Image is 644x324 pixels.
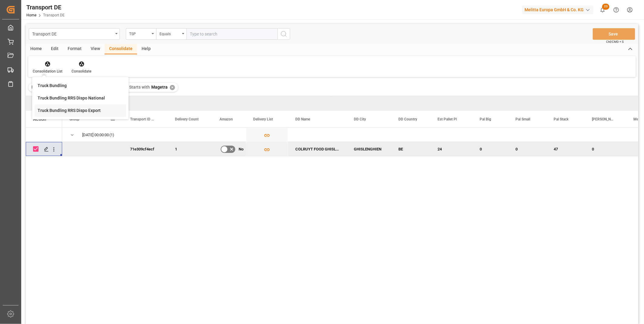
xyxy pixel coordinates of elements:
span: Pal Stack [554,117,569,121]
div: TSP [129,30,150,37]
button: open menu [126,28,156,40]
div: Consolidate [72,69,91,74]
span: DD Country [398,117,417,121]
div: Press SPACE to deselect this row. [26,142,62,156]
div: COLRUYT FOOD GHISLENGHIEN [288,142,347,156]
div: 0 [472,142,508,156]
span: No [239,142,243,156]
div: 47 [546,142,585,156]
div: 0 [508,142,546,156]
span: Starts with [129,85,150,89]
div: Help [137,44,155,54]
div: 71e309cf4ecf [123,142,168,156]
button: show 23 new notifications [596,3,609,17]
button: Save [593,28,635,40]
div: [DATE] 00:00:00 [82,128,109,142]
span: Filter : [32,85,44,89]
div: Transport DE [26,3,65,12]
div: Consolidation List [33,69,62,74]
input: Type to search [186,28,277,40]
div: Edit [46,44,63,54]
div: Press SPACE to select this row. [26,128,62,142]
span: Pal Small [515,117,530,121]
div: 0 [585,142,626,156]
button: search button [277,28,290,40]
span: Magetra [151,85,168,89]
div: Transport DE [32,30,113,37]
div: View [86,44,105,54]
div: Home [26,44,46,54]
button: Melitta Europa GmbH & Co. KG [522,4,596,15]
div: 24 [430,142,472,156]
span: (1) [109,128,114,142]
div: GHISLENGHIEN [347,142,391,156]
span: Delivery Count [175,117,199,121]
span: Delivery List [253,117,273,121]
div: Melitta Europa GmbH & Co. KG [522,5,593,14]
div: Equals [159,30,180,37]
span: [PERSON_NAME] [592,117,613,121]
span: Ctrl/CMD + S [606,39,624,44]
div: Consolidate [105,44,137,54]
button: open menu [156,28,186,40]
span: DD Name [295,117,310,121]
span: Pal Big [480,117,491,121]
button: open menu [29,28,120,40]
div: Format [63,44,86,54]
div: ✕ [170,85,175,90]
span: Est Pallet Pl [438,117,457,121]
span: Amazon [220,117,233,121]
span: Transport ID Logward [130,117,155,121]
div: Truck Bundling RRS Dispo National [38,95,105,101]
span: DD City [354,117,366,121]
a: Home [26,13,36,17]
button: Help Center [609,3,623,17]
div: 1 [168,142,212,156]
div: BE [391,142,430,156]
div: Truck Bundling [38,83,67,89]
div: Truck Bundling RRS Dispo Export [38,107,101,114]
span: 23 [602,4,609,10]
